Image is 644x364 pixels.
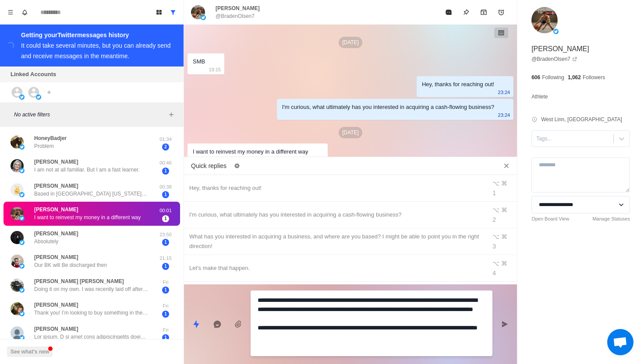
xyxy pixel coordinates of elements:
p: 1,062 [568,73,581,81]
img: picture [19,144,25,150]
p: [PERSON_NAME] [34,206,78,213]
p: Athlete [531,92,548,101]
p: 00:01 [312,155,324,164]
span: 1 [162,215,169,222]
a: @BradenOlsen7 [531,55,577,63]
p: Thank you! I’m looking to buy something in the 400-700 SDE range that’s in govt tech, which is sa... [34,309,148,317]
button: Reply with AI [209,315,226,333]
p: @BradenOlsen7 [216,12,255,20]
button: Board View [152,5,166,19]
p: [PERSON_NAME] [34,158,78,166]
p: West Linn, [GEOGRAPHIC_DATA] [541,115,622,123]
img: picture [11,207,24,220]
span: 1 [162,168,169,175]
div: ⌥ ⌘ 3 [492,232,512,251]
a: Manage Statuses [592,215,630,223]
p: 23:24 [498,87,510,97]
a: Open chat [607,329,633,355]
img: picture [11,255,24,268]
button: Edit quick replies [230,159,244,173]
button: Quick replies [188,315,205,333]
button: Close quick replies [499,159,513,173]
span: 1 [162,287,169,294]
div: ⌥ ⌘ 4 [492,259,512,278]
p: HoneyBadjer [34,134,67,142]
img: picture [36,94,41,100]
p: 19:15 [209,65,221,74]
img: picture [19,168,25,173]
button: Add reminder [492,3,510,21]
div: I'm curious, what ultimately has you interested in acquiring a cash-flowing business? [189,210,481,220]
button: Menu [4,5,18,19]
div: Let's make that happen. [189,263,481,273]
img: picture [19,240,25,245]
div: SMB [193,57,205,66]
p: No active filters [14,111,166,119]
div: I want to reinvest my money in a different way [193,147,308,157]
div: Hey, thanks for reaching out! [422,80,494,89]
p: Following [542,73,564,81]
p: Based in [GEOGRAPHIC_DATA] [US_STATE], in my 40’s and planning on passive income for retirement b... [34,190,148,198]
button: Notifications [18,5,32,19]
img: picture [201,15,206,20]
button: Send message [496,315,513,333]
div: ⌥ ⌘ 1 [492,178,512,198]
p: I am not at all familiar. But I am a fast learner. [34,166,140,174]
img: picture [191,5,205,19]
p: Linked Accounts [11,70,56,79]
p: [PERSON_NAME] [531,44,589,54]
img: picture [531,7,558,33]
p: [PERSON_NAME] [34,182,78,190]
img: picture [11,159,24,172]
img: picture [11,279,24,292]
div: What has you interested in acquiring a business, and where are you based? I might be able to poin... [189,232,481,251]
p: I want to reinvest my money in a different way [34,213,141,221]
button: Archive [475,3,492,21]
p: [PERSON_NAME] [PERSON_NAME] [34,277,124,285]
p: 23:50 [155,231,177,238]
span: 1 [162,263,169,270]
img: picture [19,216,25,221]
img: picture [11,231,24,244]
p: Doing it on my own. I was recently laid off after 22 years for the same tech company and don’t wa... [34,285,148,293]
span: 1 [162,311,169,318]
img: picture [11,326,24,339]
div: It could take several minutes, but you can already send and receive messages in the meantime. [21,42,171,59]
p: Fri [155,326,177,334]
button: See what's new [7,346,53,357]
img: picture [11,302,24,315]
p: [DATE] [339,37,362,48]
p: 01:34 [155,136,177,143]
p: [DATE] [339,127,362,138]
p: Lor ipsum. D si amet cons adipiscingelits doeius - te incidid utla etd magnaa en adminimven/quisn... [34,333,148,341]
img: picture [19,263,25,269]
p: Followers [583,73,605,81]
p: 00:46 [155,159,177,167]
img: picture [11,136,24,149]
img: picture [19,192,25,197]
div: Getting your Twitter messages history [21,30,173,40]
button: Mark as read [440,3,457,21]
p: 00:38 [155,183,177,191]
a: Open Board View [531,215,569,223]
button: Show all conversations [166,5,180,19]
p: Quick replies [191,161,226,171]
p: [PERSON_NAME] [34,325,78,333]
div: I'm curious, what ultimately has you interested in acquiring a cash-flowing business? [282,102,494,112]
button: Add account [44,87,54,98]
p: Our BK will Be discharged then [34,261,107,269]
p: 00:01 [155,207,177,214]
img: picture [11,183,24,196]
p: Fri [155,279,177,286]
span: 2 [162,143,169,150]
img: picture [19,287,25,293]
div: Hey, thanks for reaching out! [189,183,481,193]
p: [PERSON_NAME] [34,301,78,309]
p: Fri [155,302,177,310]
p: 21:15 [155,255,177,262]
span: 1 [162,334,169,341]
img: picture [19,335,25,340]
img: picture [19,94,25,100]
div: ⌥ ⌘ 2 [492,205,512,224]
p: 23:24 [498,110,510,120]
